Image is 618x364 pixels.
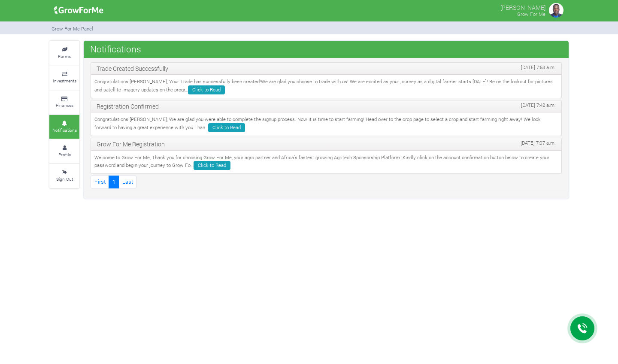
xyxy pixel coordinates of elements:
[97,140,556,149] p: Grow For Me Registration
[51,25,93,32] small: Grow For Me Panel
[56,102,73,108] small: Finances
[49,91,79,114] a: Finances
[94,154,558,170] p: Welcome to Grow For Me, Thank you for choosing Grow For Me, your agro partner and Africa’s fastes...
[53,78,76,84] small: Investments
[51,2,106,19] img: growforme image
[188,85,225,94] a: Click to Read
[194,161,230,170] a: Click to Read
[49,164,79,188] a: Sign Out
[49,140,79,163] a: Profile
[109,176,119,188] a: 1
[97,102,556,111] p: Registration Confirmed
[500,2,545,12] p: [PERSON_NAME]
[97,64,556,73] p: Trade Created Successfully
[52,127,77,133] small: Notifications
[56,176,73,182] small: Sign Out
[94,116,558,132] p: Congratulations [PERSON_NAME], We are glad you were able to complete the signup process. Now it i...
[49,41,79,65] a: Farms
[49,66,79,89] a: Investments
[517,11,545,17] small: Grow For Me
[88,40,143,58] span: Notifications
[208,123,245,132] a: Click to Read
[94,78,558,94] p: Congratulations [PERSON_NAME], Your Trade has successfully been created!We are glad you choose to...
[58,152,71,158] small: Profile
[521,64,556,71] span: [DATE] 7:53 a.m.
[118,176,136,188] a: Last
[521,102,556,109] span: [DATE] 7:42 a.m.
[49,115,79,139] a: Notifications
[548,2,565,19] img: growforme image
[58,53,71,59] small: Farms
[91,176,562,188] nav: Page Navigation
[521,140,556,147] span: [DATE] 7:07 a.m.
[91,176,109,188] a: First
